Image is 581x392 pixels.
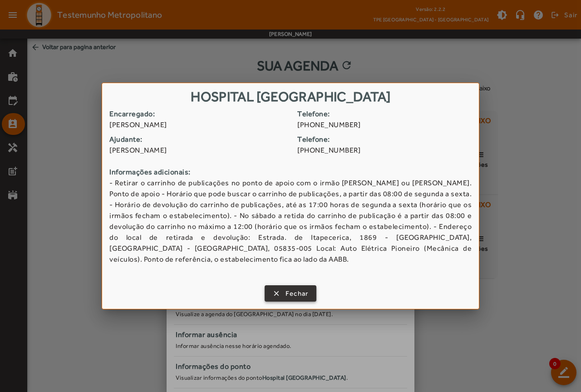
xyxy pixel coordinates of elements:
[297,109,478,119] strong: Telefone:
[109,134,290,145] strong: Ajudante:
[109,119,290,130] span: [PERSON_NAME]
[297,119,478,130] span: [PHONE_NUMBER]
[109,145,290,156] span: [PERSON_NAME]
[297,145,478,156] span: [PHONE_NUMBER]
[109,167,472,178] strong: Informações adicionais:
[265,285,317,302] button: Fechar
[286,288,309,299] span: Fechar
[109,109,290,119] strong: Encarregado:
[109,178,472,265] span: - Retirar o carrinho de publicações no ponto de apoio com o irmão [PERSON_NAME] ou [PERSON_NAME]....
[297,134,478,145] strong: Telefone:
[102,83,479,108] h1: Hospital [GEOGRAPHIC_DATA]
